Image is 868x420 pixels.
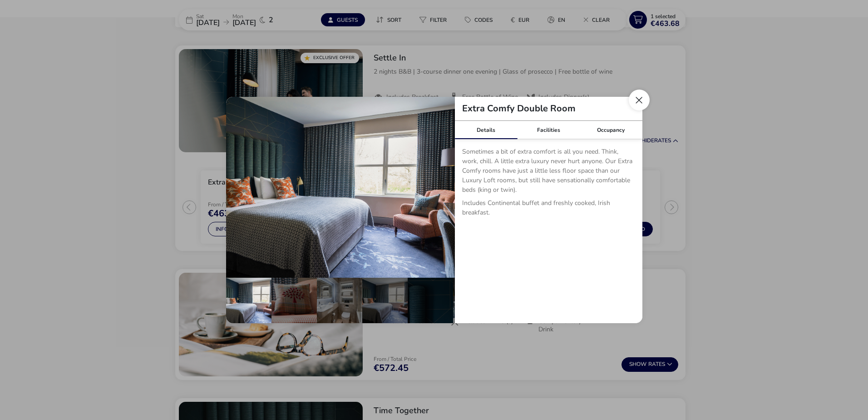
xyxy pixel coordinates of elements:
div: Occupancy [580,121,642,139]
p: Sometimes a bit of extra comfort is all you need. Think, work, chill. A little extra luxury never... [462,147,635,198]
div: Facilities [517,121,580,139]
div: Details [455,121,518,139]
button: Close dialog [629,90,650,110]
p: Includes Continental buffet and freshly cooked, Irish breakfast. [462,198,635,221]
img: 2fc8d8194b289e90031513efd3cd5548923c7455a633bcbef55e80dd528340a8 [226,97,455,278]
h2: Extra Comfy Double Room [455,104,583,113]
div: details [226,97,642,323]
